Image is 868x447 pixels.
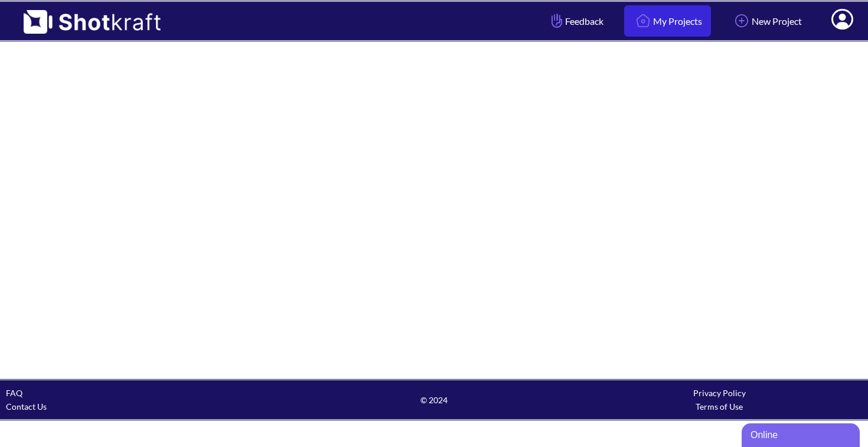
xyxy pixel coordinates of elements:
[549,14,603,28] span: Feedback
[633,11,653,31] img: Home Icon
[732,11,752,31] img: Add Icon
[577,400,862,413] div: Terms of Use
[723,5,811,37] a: New Project
[549,11,565,31] img: Hand Icon
[6,401,47,412] a: Contact Us
[624,5,711,37] a: My Projects
[6,388,22,398] a: FAQ
[291,393,576,407] span: © 2024
[742,421,862,447] iframe: chat widget
[577,386,862,400] div: Privacy Policy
